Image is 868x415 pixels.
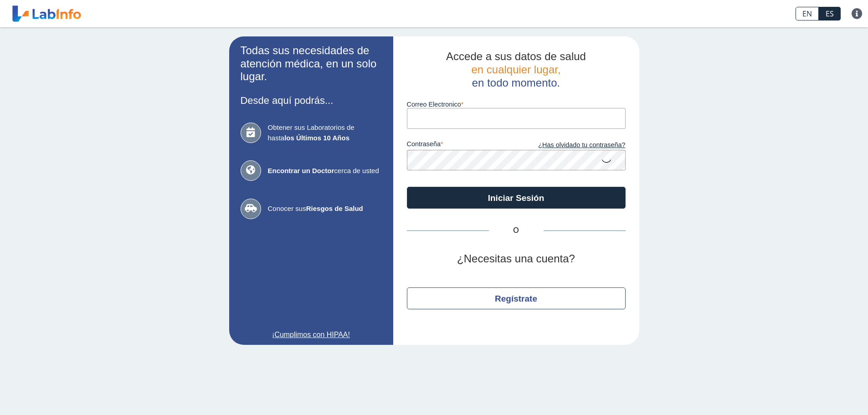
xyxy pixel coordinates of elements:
span: Conocer sus [268,204,382,214]
span: Obtener sus Laboratorios de hasta [268,123,382,143]
b: Encontrar un Doctor [268,167,334,174]
h2: Todas sus necesidades de atención médica, en un solo lugar. [241,44,382,83]
a: ¡Cumplimos con HIPAA! [241,329,382,340]
b: Riesgos de Salud [306,205,363,212]
span: Accede a sus datos de salud [446,50,586,62]
span: O [489,225,544,236]
h2: ¿Necesitas una cuenta? [407,252,626,266]
a: ES [819,7,841,20]
a: ¿Has olvidado tu contraseña? [516,140,626,150]
b: los Últimos 10 Años [284,134,349,142]
a: EN [796,7,819,20]
button: Regístrate [407,287,626,309]
label: Correo Electronico [407,101,626,108]
span: cerca de usted [268,166,382,176]
span: en todo momento. [472,77,560,89]
span: en cualquier lugar, [471,63,560,76]
label: contraseña [407,140,516,150]
h3: Desde aquí podrás... [241,95,382,106]
button: Iniciar Sesión [407,187,626,209]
